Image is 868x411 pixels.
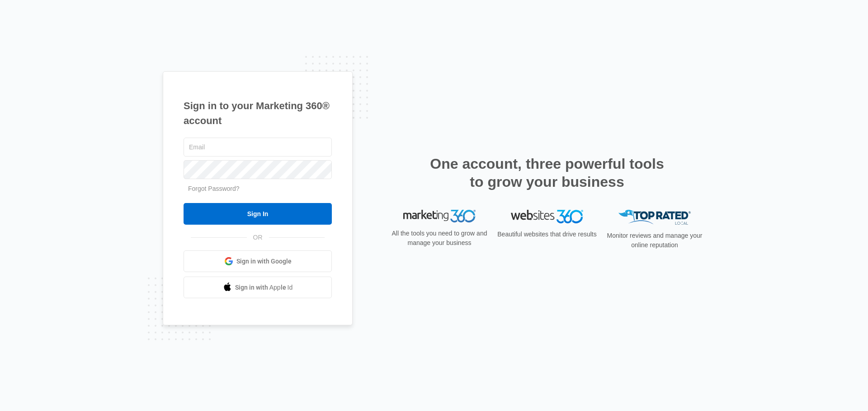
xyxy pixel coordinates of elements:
[184,277,332,298] a: Sign in with Apple Id
[247,233,269,242] span: OR
[236,257,292,266] span: Sign in with Google
[604,231,705,250] p: Monitor reviews and manage your online reputation
[184,203,332,225] input: Sign In
[184,138,332,157] input: Email
[511,210,583,223] img: Websites 360
[184,250,332,272] a: Sign in with Google
[188,185,240,192] a: Forgot Password?
[235,283,293,292] span: Sign in with Apple Id
[184,98,332,128] h1: Sign in to your Marketing 360® account
[427,155,667,191] h2: One account, three powerful tools to grow your business
[403,210,476,222] img: Marketing 360
[389,229,490,248] p: All the tools you need to grow and manage your business
[618,210,691,225] img: Top Rated Local
[496,230,598,239] p: Beautiful websites that drive results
